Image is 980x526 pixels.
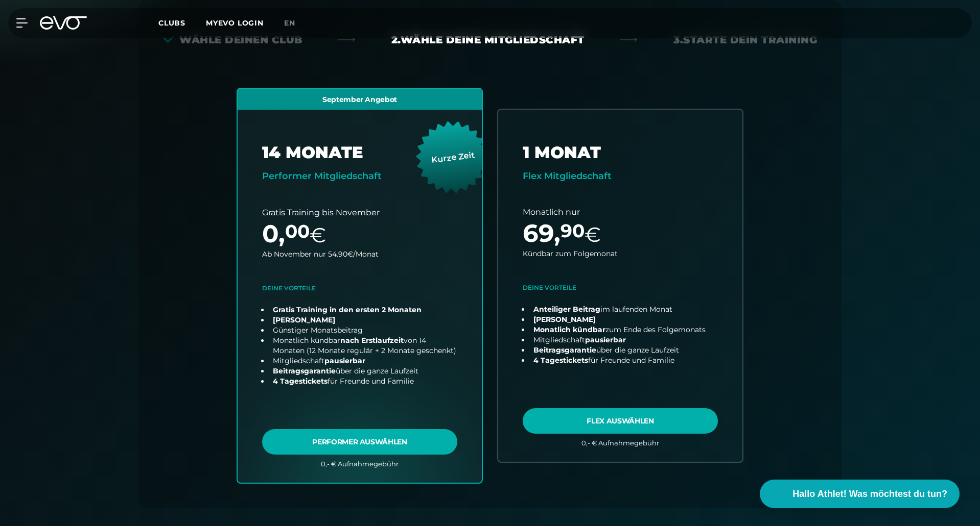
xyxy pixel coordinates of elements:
[238,89,482,483] a: choose plan
[498,110,742,462] a: choose plan
[284,18,295,28] span: en
[206,18,264,28] a: MYEVO LOGIN
[158,18,185,28] span: Clubs
[792,487,947,501] span: Hallo Athlet! Was möchtest du tun?
[158,18,206,28] a: Clubs
[760,480,960,508] button: Hallo Athlet! Was möchtest du tun?
[284,17,308,29] a: en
